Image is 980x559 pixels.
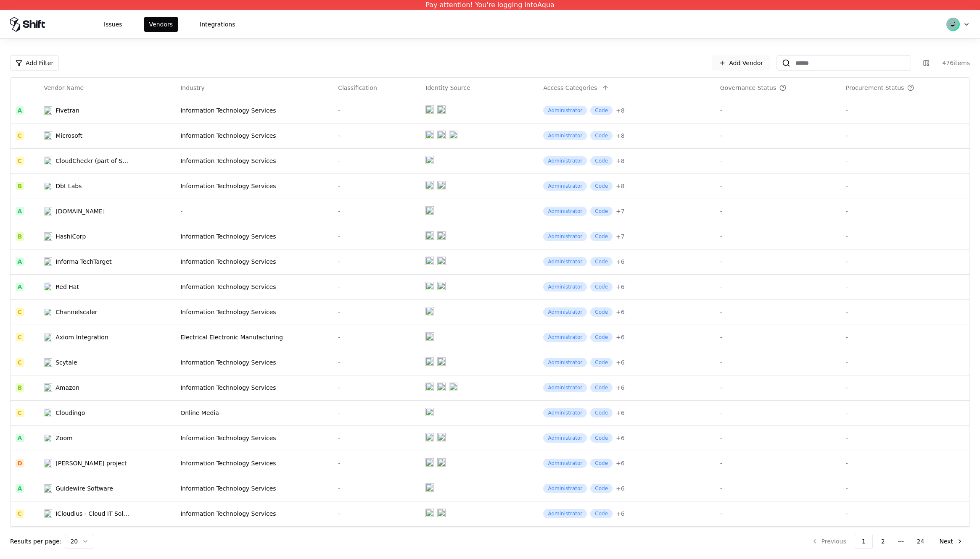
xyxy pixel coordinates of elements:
[16,333,24,341] div: C
[846,131,964,140] div: -
[590,307,613,317] div: Code
[616,157,625,165] div: + 8
[720,509,836,518] div: -
[590,232,613,241] div: Code
[449,131,457,139] img: snowflake.com
[180,283,328,291] div: Information Technology Services
[846,84,904,92] div: Procurement Status
[338,509,415,518] div: -
[616,283,625,291] div: + 6
[44,131,52,140] img: Microsoft
[338,358,415,367] div: -
[16,182,24,190] div: B
[616,409,625,417] div: + 6
[55,383,79,392] div: Amazon
[425,458,434,467] img: aws.amazon.com
[55,131,82,140] div: Microsoft
[616,434,625,442] div: + 6
[616,131,625,140] button: +8
[543,257,587,266] div: Administrator
[616,207,625,215] button: +7
[543,156,587,165] div: Administrator
[44,232,52,241] img: HashiCorp
[846,509,964,518] div: -
[55,106,79,115] div: Fivetran
[616,232,625,241] button: +7
[44,257,52,266] img: Informa TechTarget
[55,232,86,241] div: HashiCorp
[616,106,625,115] div: + 8
[720,409,836,417] div: -
[720,459,836,467] div: -
[55,434,72,442] div: Zoom
[543,484,587,493] div: Administrator
[910,534,931,549] button: 24
[338,84,377,92] div: Classification
[616,157,625,165] button: +8
[425,84,470,92] div: Identity Source
[846,434,964,442] div: -
[44,484,52,493] img: Guidewire Software
[425,131,434,139] img: aws.amazon.com
[16,257,24,266] div: A
[425,383,434,391] img: aws.amazon.com
[543,84,597,92] div: Access Categories
[590,207,613,216] div: Code
[338,308,415,316] div: -
[338,157,415,165] div: -
[10,55,59,71] button: Add Filter
[616,207,625,215] div: + 7
[55,157,131,165] div: CloudCheckr (part of Spot by NetApp)
[16,358,24,367] div: C
[846,232,964,241] div: -
[180,257,328,266] div: Information Technology Services
[338,131,415,140] div: -
[16,308,24,316] div: C
[180,131,328,140] div: Information Technology Services
[543,408,587,417] div: Administrator
[180,232,328,241] div: Information Technology Services
[16,459,24,467] div: D
[44,333,52,341] img: Axiom Integration
[616,308,625,316] button: +6
[720,131,836,140] div: -
[180,409,328,417] div: Online Media
[44,308,52,316] img: Channelscaler
[16,283,24,291] div: A
[437,357,446,366] img: entra.microsoft.com
[44,157,52,165] img: CloudCheckr (part of Spot by NetApp)
[616,459,625,467] button: +6
[616,383,625,392] div: + 6
[543,333,587,342] div: Administrator
[543,181,587,191] div: Administrator
[180,106,328,115] div: Information Technology Services
[338,232,415,241] div: -
[720,84,777,92] div: Governance Status
[44,106,52,115] img: Fivetran
[616,509,625,518] div: + 6
[437,231,446,240] img: entra.microsoft.com
[55,409,85,417] div: Cloudingo
[437,131,446,139] img: entra.microsoft.com
[590,156,613,165] div: Code
[616,257,625,266] button: +6
[543,131,587,140] div: Administrator
[543,383,587,392] div: Administrator
[543,106,587,115] div: Administrator
[195,17,240,32] button: Integrations
[720,333,836,341] div: -
[425,509,434,517] img: entra.microsoft.com
[720,383,836,392] div: -
[338,257,415,266] div: -
[720,283,836,291] div: -
[180,434,328,442] div: Information Technology Services
[437,181,446,189] img: snowflake.com
[616,333,625,341] div: + 6
[846,383,964,392] div: -
[55,257,111,266] div: Informa TechTarget
[44,84,84,92] div: Vendor Name
[44,358,52,367] img: Scytale
[44,207,52,215] img: terasky.com
[180,509,328,518] div: Information Technology Services
[44,459,52,467] img: Jenkins project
